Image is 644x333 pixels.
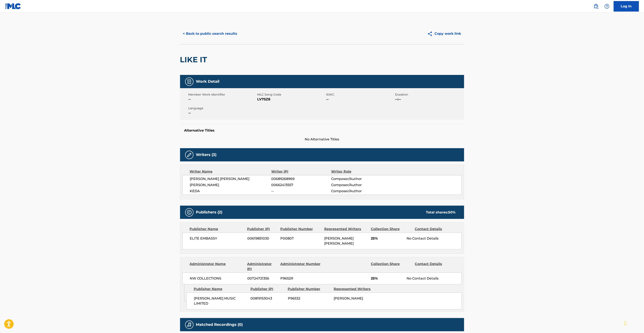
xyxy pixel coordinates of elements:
span: LV7SZ8 [257,97,325,102]
button: Copy work link [424,28,464,39]
img: Work Detail [187,79,192,84]
span: [PERSON_NAME] [190,182,271,188]
span: 00724721356 [247,276,277,281]
span: -- [326,97,394,102]
h2: LIKE IT [180,55,209,64]
div: Collection Share [371,226,412,232]
div: Administrator Name [190,261,244,272]
iframe: Chat Widget [623,313,644,333]
span: Composer/Author [331,182,386,188]
img: Copy work link [427,31,435,36]
img: MLC Logo [5,3,21,9]
div: Administrator Number [280,261,321,272]
span: ELITE EMBASSY [190,236,244,241]
h5: Matched Recordings (0) [196,322,243,327]
span: [PERSON_NAME] MUSIC LIMITED [194,296,248,306]
div: Publisher IPI [247,226,277,232]
span: [PERSON_NAME] [PERSON_NAME] [324,236,354,245]
h5: Writers (3) [196,152,217,157]
span: Member Work Identifier [188,92,256,97]
span: NW COLLECTIONS [190,276,244,281]
div: No Contact Details [407,276,461,281]
div: Contact Details [415,226,456,232]
span: P0080T [280,236,321,241]
span: ISWC [326,92,394,97]
span: -- [271,189,331,194]
div: Contact Details [415,261,456,272]
div: No Contact Details [407,236,461,241]
span: [PERSON_NAME] [PERSON_NAME] [190,176,271,181]
div: Total shares: [426,210,456,215]
a: Log In [614,1,639,12]
div: Help [603,2,611,11]
div: Represented Writers [334,286,377,292]
div: Administrator IPI [247,261,277,272]
span: -- [188,111,256,116]
span: P96532 [288,296,331,301]
span: MLC Song Code [257,92,325,97]
span: Composer/Author [331,189,386,194]
span: 00662413557 [271,182,331,188]
h5: Alternative Titles [184,128,460,133]
img: Matched Recordings [187,322,192,327]
div: Publisher Name [194,286,247,292]
div: Represented Writers [324,226,368,232]
a: Public Search [592,2,600,11]
span: 25% [371,236,403,241]
div: Writer Name [190,169,271,174]
span: [PERSON_NAME] [334,296,363,300]
div: Publisher Name [190,226,244,232]
img: search [594,4,599,9]
img: Writers [187,152,192,157]
img: Publishers [187,210,192,215]
div: Writer IPI [271,169,331,174]
span: No Alternative Titles [180,137,464,142]
div: Collection Share [371,261,412,272]
img: help [604,4,610,9]
h5: Work Detail [196,79,220,84]
span: 00619851030 [247,236,277,241]
div: Drag [624,317,627,330]
span: 00819153043 [251,296,285,301]
span: 50 % [448,210,456,214]
span: 25% [371,276,403,281]
button: < Back to public search results [180,28,240,39]
span: Language [188,106,256,111]
span: KEDA [190,189,271,194]
h5: Publishers (2) [196,210,223,215]
span: P9652R [280,276,321,281]
div: Publisher Number [280,226,321,232]
div: Publisher Number [288,286,331,292]
span: Duration [395,92,463,97]
div: Publisher IPI [250,286,285,292]
span: 00689268969 [271,176,331,181]
span: --:-- [395,97,463,102]
div: Writer Role [331,169,386,174]
span: -- [188,97,256,102]
span: Composer/Author [331,176,386,181]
